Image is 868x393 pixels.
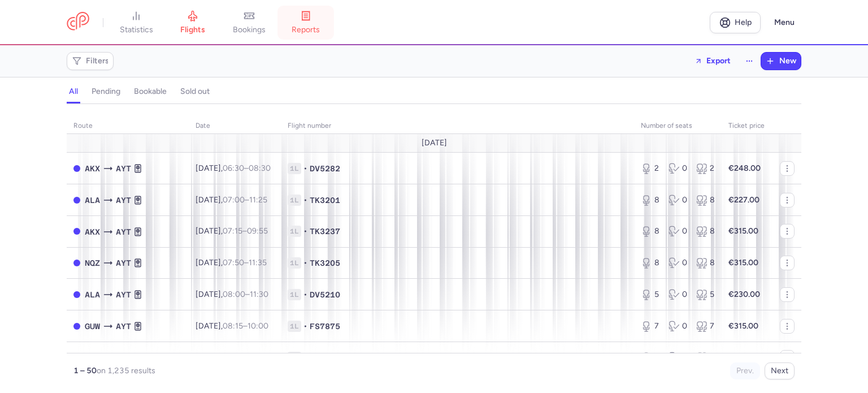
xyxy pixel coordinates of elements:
[765,362,795,379] button: Next
[687,52,738,70] button: Export
[669,257,687,269] div: 0
[728,352,758,362] strong: €215.00
[85,226,100,238] span: AKX
[728,163,761,173] strong: €248.00
[189,118,281,135] th: date
[303,226,307,237] span: •
[67,53,113,70] button: Filters
[641,163,659,174] div: 2
[97,366,155,375] span: on 1,235 results
[180,25,205,35] span: flights
[116,320,131,332] span: AYT
[641,321,659,332] div: 7
[710,12,761,33] a: Help
[116,288,131,301] span: AYT
[310,352,340,363] span: DV5278
[728,195,759,205] strong: €227.00
[303,352,307,363] span: •
[696,163,715,174] div: 2
[164,10,221,35] a: flights
[223,163,271,173] span: –
[310,226,340,237] span: TK3237
[288,195,301,206] span: 1L
[73,366,97,375] strong: 1 – 50
[288,352,301,363] span: 1L
[669,163,687,174] div: 0
[223,226,242,236] time: 07:15
[249,195,267,205] time: 11:25
[85,257,100,269] span: NQZ
[303,321,307,332] span: •
[696,195,715,206] div: 8
[223,195,245,205] time: 07:00
[696,226,715,237] div: 8
[696,257,715,269] div: 8
[669,195,687,206] div: 0
[767,12,801,33] button: Menu
[116,162,131,175] span: AYT
[310,321,340,332] span: FS7875
[310,163,340,174] span: DV5282
[248,321,268,331] time: 10:00
[641,352,659,363] div: 5
[779,57,796,66] span: New
[249,352,268,362] time: 11:30
[180,87,210,97] h4: sold out
[69,87,78,97] h4: all
[669,321,687,332] div: 0
[728,290,760,299] strong: €230.00
[696,352,715,363] div: 5
[706,57,731,65] span: Export
[641,257,659,269] div: 8
[728,321,758,331] strong: €315.00
[116,194,131,206] span: AYT
[233,25,266,35] span: bookings
[641,289,659,300] div: 5
[696,289,715,300] div: 5
[223,352,268,362] span: –
[223,163,244,173] time: 06:30
[277,10,334,35] a: reports
[641,226,659,237] div: 8
[221,10,277,35] a: bookings
[92,87,120,97] h4: pending
[669,289,687,300] div: 0
[303,289,307,300] span: •
[223,195,267,205] span: –
[669,226,687,237] div: 0
[196,226,268,236] span: [DATE],
[303,163,307,174] span: •
[85,162,100,175] span: AKX
[292,25,320,35] span: reports
[735,18,752,27] span: Help
[223,290,268,299] span: –
[722,118,773,135] th: Ticket price
[196,352,268,362] span: [DATE],
[310,289,340,300] span: DV5210
[310,257,340,269] span: TK3205
[134,87,167,97] h4: bookable
[85,288,100,301] span: ALA
[86,57,109,66] span: Filters
[223,352,245,362] time: 08:30
[303,195,307,206] span: •
[288,257,301,269] span: 1L
[303,257,307,269] span: •
[641,195,659,206] div: 8
[116,257,131,269] span: AYT
[288,163,301,174] span: 1L
[634,118,722,135] th: number of seats
[728,258,758,267] strong: €315.00
[288,321,301,332] span: 1L
[116,352,131,364] span: AYT
[196,321,268,331] span: [DATE],
[196,163,271,173] span: [DATE],
[669,352,687,363] div: 0
[223,321,243,331] time: 08:15
[85,320,100,332] span: GUW
[730,362,760,379] button: Prev.
[281,118,634,135] th: Flight number
[249,258,267,267] time: 11:35
[196,258,267,267] span: [DATE],
[196,290,268,299] span: [DATE],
